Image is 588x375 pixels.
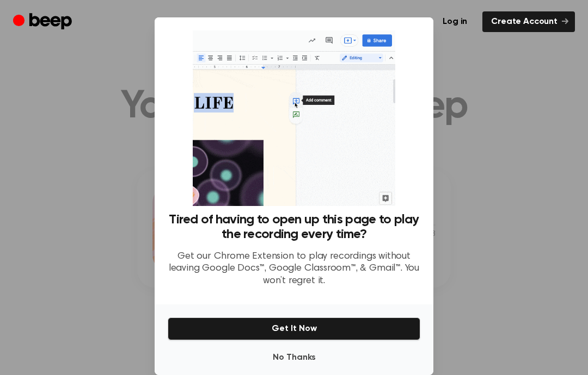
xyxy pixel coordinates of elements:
a: Log in [434,11,476,32]
a: Beep [13,11,75,33]
h3: Tired of having to open up this page to play the recording every time? [168,212,420,242]
img: Beep extension in action [193,30,395,206]
button: No Thanks [168,347,420,368]
button: Get It Now [168,317,420,340]
p: Get our Chrome Extension to play recordings without leaving Google Docs™, Google Classroom™, & Gm... [168,251,420,287]
a: Create Account [482,11,575,32]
